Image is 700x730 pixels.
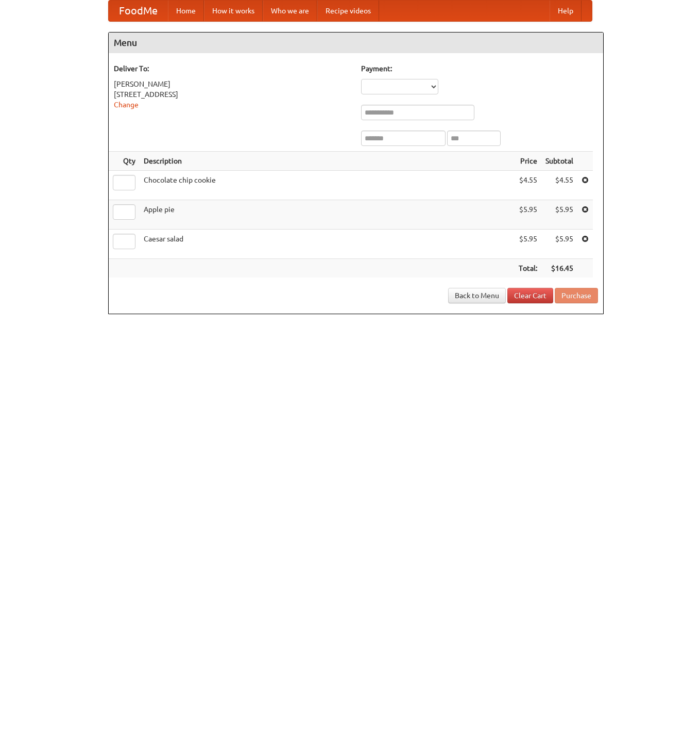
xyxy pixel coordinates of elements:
[515,200,541,230] td: $5.95
[204,1,263,21] a: How it works
[507,288,553,303] a: Clear Cart
[448,288,506,303] a: Back to Menu
[140,200,515,230] td: Apple pie
[317,1,379,21] a: Recipe videos
[140,230,515,259] td: Caesar salad
[541,200,577,230] td: $5.95
[114,89,351,100] div: [STREET_ADDRESS]
[541,152,577,171] th: Subtotal
[541,230,577,259] td: $5.95
[114,63,351,74] h5: Deliver To:
[140,171,515,200] td: Chocolate chip cookie
[541,259,577,278] th: $16.45
[109,1,168,21] a: FoodMe
[168,1,204,21] a: Home
[263,1,317,21] a: Who we are
[555,288,598,303] button: Purchase
[114,79,351,89] div: [PERSON_NAME]
[515,259,541,278] th: Total:
[140,152,515,171] th: Description
[361,63,598,74] h5: Payment:
[515,152,541,171] th: Price
[515,171,541,200] td: $4.55
[109,152,140,171] th: Qty
[114,101,139,109] a: Change
[515,230,541,259] td: $5.95
[541,171,577,200] td: $4.55
[550,1,582,21] a: Help
[109,33,603,53] h4: Menu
